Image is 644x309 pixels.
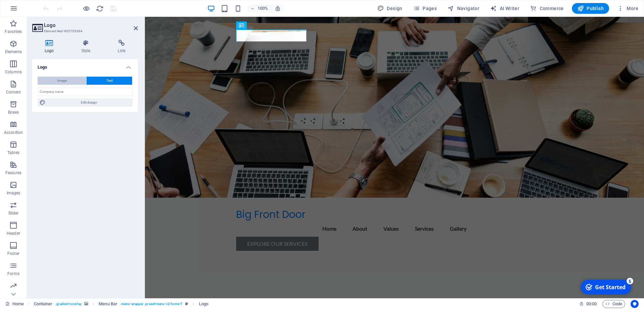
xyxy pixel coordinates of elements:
[32,40,69,54] h4: Logo
[55,300,82,308] span: . gradient-overlay
[7,150,19,155] p: Tables
[5,300,24,308] a: Click to cancel selection. Double-click to open Pages
[617,5,638,12] span: More
[7,231,20,236] p: Header
[106,77,113,85] span: Text
[5,49,22,54] p: Elements
[605,300,622,308] span: Code
[7,190,20,196] p: Images
[6,89,21,95] p: Content
[48,99,130,107] span: Edit design
[375,3,405,14] button: Design
[38,77,86,85] button: Image
[82,4,90,12] button: Click here to leave preview mode and continue editing
[44,28,124,34] h3: Element #ed-905753664
[447,5,479,12] span: Navigator
[591,301,592,306] span: :
[602,300,625,308] button: Code
[411,3,439,14] button: Pages
[490,5,519,12] span: AI Writer
[84,302,88,306] i: This element contains a background
[32,59,138,71] h4: Logo
[530,5,564,12] span: Commerce
[7,251,19,256] p: Footer
[577,5,604,12] span: Publish
[527,3,567,14] button: Commerce
[5,170,21,176] p: Features
[614,3,641,14] button: More
[572,3,609,14] button: Publish
[247,4,271,12] button: 100%
[8,110,19,115] p: Boxes
[375,3,405,14] div: Design (Ctrl+Alt+Y)
[5,69,22,75] p: Columns
[34,300,208,308] nav: breadcrumb
[377,5,402,12] span: Design
[4,3,54,17] div: Get Started 5 items remaining, 0% complete
[579,300,597,308] h6: Session time
[18,6,49,14] div: Get Started
[38,88,132,96] input: Company name
[445,3,482,14] button: Navigator
[4,130,23,135] p: Accordion
[38,99,132,107] button: Edit design
[87,77,132,85] button: Text
[413,5,437,12] span: Pages
[275,5,281,11] i: On resize automatically adjust zoom level to fit chosen device.
[96,4,104,12] button: reload
[586,300,597,308] span: 00 00
[5,29,22,34] p: Favorites
[96,5,104,12] i: Reload page
[44,22,138,28] h2: Logo
[69,40,106,54] h4: Style
[105,40,138,54] h4: Link
[99,300,117,308] span: Click to select. Double-click to edit
[487,3,522,14] button: AI Writer
[199,300,208,308] span: Click to select. Double-click to edit
[50,1,56,7] div: 5
[34,300,53,308] span: Click to select. Double-click to edit
[120,300,182,308] span: . menu-wrapper .preset-menu-v2-home-7
[631,300,639,308] button: Usercentrics
[8,210,19,216] p: Slider
[7,271,19,276] p: Forms
[57,77,67,85] span: Image
[185,302,188,306] i: This element is a customizable preset
[257,4,268,12] h6: 100%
